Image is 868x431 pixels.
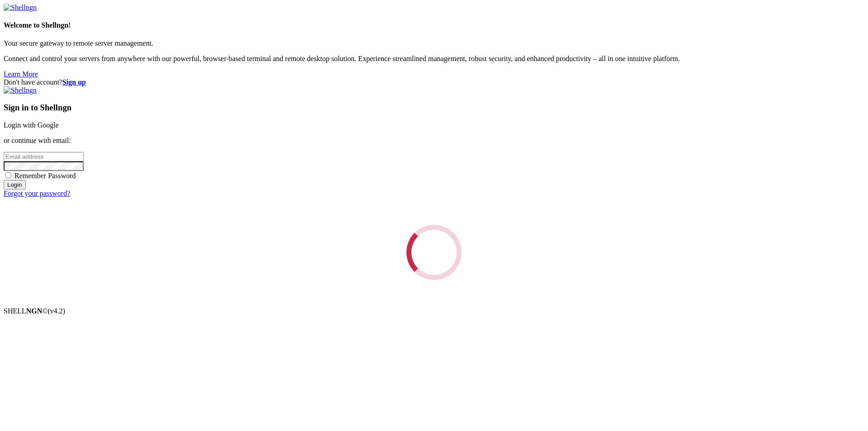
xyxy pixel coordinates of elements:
a: Forgot your password? [4,189,70,197]
p: Your secure gateway to remote server management. [4,39,864,47]
div: Don't have account? [4,78,864,86]
h4: Welcome to Shellngn! [4,21,864,29]
p: or continue with email: [4,137,864,145]
b: NGN [26,307,42,315]
img: Shellngn [4,86,37,95]
h3: Sign in to Shellngn [4,103,864,113]
span: 4.2.0 [48,307,66,315]
a: Sign up [62,78,86,86]
a: Learn More [4,70,38,78]
input: Remember Password [5,172,11,178]
input: Login [4,180,26,189]
span: Remember Password [14,172,76,180]
a: Login with Google [4,121,59,129]
span: SHELL © [4,307,65,315]
input: Email address [4,152,84,161]
p: Connect and control your servers from anywhere with our powerful, browser-based terminal and remo... [4,55,864,63]
img: Shellngn [4,4,37,12]
div: Loading... [395,213,473,291]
